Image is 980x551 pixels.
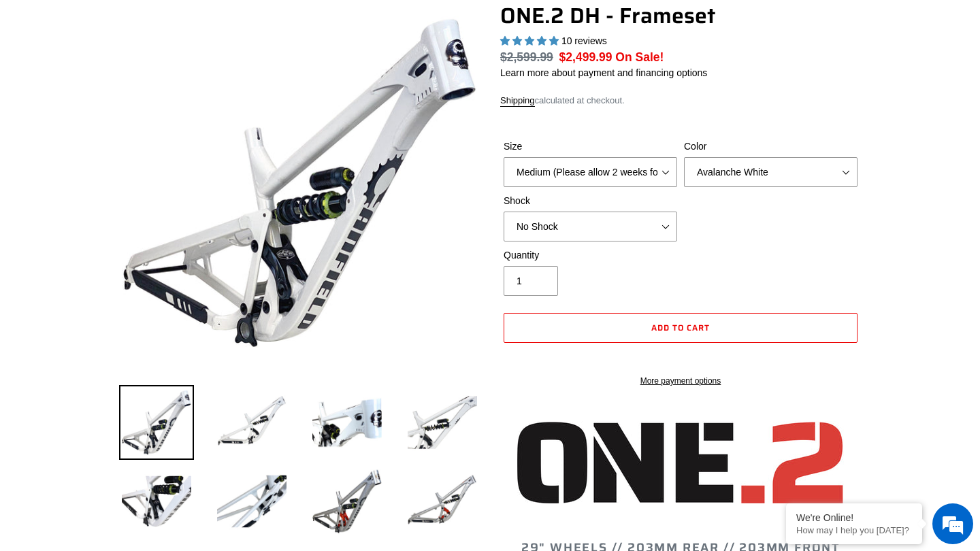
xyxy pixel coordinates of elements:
a: More payment options [504,375,857,387]
h1: ONE.2 DH - Frameset [500,3,861,29]
img: Load image into Gallery viewer, ONE.2 DH - Frameset [119,385,194,460]
label: Shock [504,194,677,208]
span: Add to cart [651,321,710,334]
img: Load image into Gallery viewer, ONE.2 DH - Frameset [310,464,385,539]
img: Load image into Gallery viewer, ONE.2 DH - Frameset [310,385,385,460]
span: 5.00 stars [500,35,561,46]
span: 10 reviews [561,35,607,46]
img: Load image into Gallery viewer, ONE.2 DH - Frameset [214,464,289,539]
a: Shipping [500,95,535,107]
img: Load image into Gallery viewer, ONE.2 DH - Frameset [119,464,194,539]
label: Color [684,139,857,154]
span: $2,499.99 [559,50,612,64]
label: Size [504,139,677,154]
div: calculated at checkout. [500,94,861,107]
img: Load image into Gallery viewer, ONE.2 DH - Frameset [405,464,480,539]
img: ONE.2 DH - Frameset [122,5,477,361]
a: Learn more about payment and financing options [500,67,707,78]
s: $2,599.99 [500,50,553,64]
p: How may I help you today? [796,525,912,535]
div: We're Online! [796,512,912,523]
button: Add to cart [504,313,857,343]
span: On Sale! [615,48,664,66]
label: Quantity [504,248,677,263]
img: Load image into Gallery viewer, ONE.2 DH - Frameset [405,385,480,460]
img: Load image into Gallery viewer, ONE.2 DH - Frameset [214,385,289,460]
